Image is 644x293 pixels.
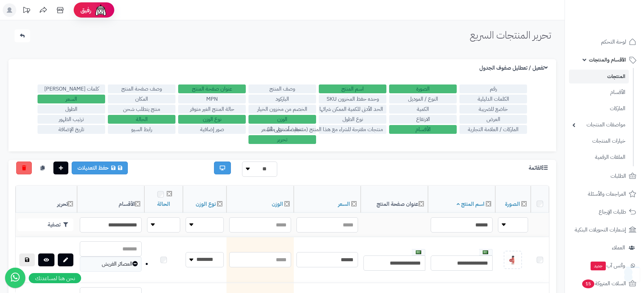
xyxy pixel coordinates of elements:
[459,115,527,124] label: العرض
[16,186,77,213] th: تحرير
[479,65,549,71] h3: تفعيل / تعطليل صفوف الجدول
[38,105,105,114] label: الطول
[457,200,484,208] a: اسم المنتج
[459,95,527,103] label: الكلمات الدليلية
[84,260,138,268] div: العصائر الفريش
[389,84,457,93] label: الصورة
[483,250,488,254] img: العربية
[601,37,626,47] span: لوحة التحكم
[18,3,35,19] a: تحديثات المنصة
[569,275,640,292] a: السلات المتروكة15
[94,3,108,17] img: ai-face.png
[459,105,527,114] label: خاضع للضريبة
[575,225,626,235] span: إشعارات التحويلات البنكية
[72,162,128,174] a: حفظ التعديلات
[319,105,386,114] label: الحد الأدنى للكمية الممكن شرائها
[582,279,594,288] span: 15
[599,207,626,217] span: طلبات الإرجاع
[588,189,626,199] span: المراجعات والأسئلة
[196,200,216,208] a: نوع الوزن
[459,125,527,134] label: الماركات / العلامة التجارية
[178,105,246,114] label: حالة المنتج الغير متوفر
[581,279,626,288] span: السلات المتروكة
[178,125,246,134] label: صور إضافية
[389,115,457,124] label: الارتفاع
[389,125,457,134] label: الأقسام
[470,29,551,41] h1: تحرير المنتجات السريع
[569,34,640,50] a: لوحة التحكم
[361,186,428,213] th: عنوان صفحة المنتج
[416,250,421,254] img: العربية
[178,84,246,93] label: عنوان صفحة المنتج
[77,186,144,213] th: الأقسام
[38,84,105,93] label: كلمات [PERSON_NAME]
[248,135,316,144] label: تحرير
[38,115,105,124] label: ترتيب الظهور
[178,95,246,103] label: MPN
[389,95,457,103] label: النوع / الموديل
[319,125,386,134] label: منتجات مقترحة للشراء مع هذا المنتج (منتجات تُشترى معًا)
[248,95,316,103] label: الباركود
[569,222,640,238] a: إشعارات التحويلات البنكية
[319,95,386,103] label: وحده حفظ المخزون SKU
[569,101,629,116] a: الماركات
[338,200,350,208] a: السعر
[108,95,175,103] label: المكان
[569,258,640,274] a: وآتس آبجديد
[611,171,626,181] span: الطلبات
[248,125,316,134] label: تخفيضات على السعر
[569,134,629,148] a: خيارات المنتجات
[591,262,606,270] span: جديد
[569,118,629,132] a: مواصفات المنتجات
[248,84,316,93] label: وصف المنتج
[569,186,640,202] a: المراجعات والأسئلة
[248,115,316,124] label: الوزن
[569,150,629,165] a: الملفات الرقمية
[80,6,91,14] span: رفيق
[505,200,520,208] a: الصورة
[38,125,105,134] label: تاريخ الإضافة
[569,240,640,256] a: العملاء
[389,105,457,114] label: الكمية
[178,115,246,124] label: نوع الوزن
[589,55,626,65] span: الأقسام والمنتجات
[38,95,105,103] label: السعر
[569,168,640,184] a: الطلبات
[612,243,625,252] span: العملاء
[569,204,640,220] a: طلبات الإرجاع
[108,115,175,124] label: الحالة
[529,165,549,171] h3: القائمة
[108,125,175,134] label: رابط السيو
[108,84,175,93] label: وصف صفحة المنتج
[590,261,625,270] span: وآتس آب
[569,70,629,83] a: المنتجات
[459,84,527,93] label: رقم
[272,200,283,208] a: الوزن
[569,85,629,100] a: الأقسام
[108,105,175,114] label: منتج يتطلب شحن
[319,84,386,93] label: اسم المنتج
[17,218,73,231] button: تصفية
[248,105,316,114] label: الخصم من مخزون الخيار
[157,200,170,208] a: الحالة
[319,115,386,124] label: نوع الطول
